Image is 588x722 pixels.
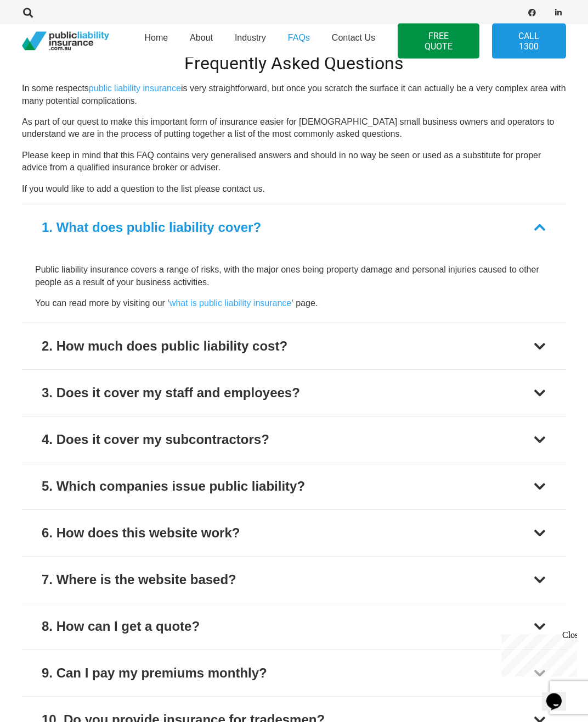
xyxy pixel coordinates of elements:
[22,370,566,416] button: 3. Does it cover my staff and employees?
[224,21,277,61] a: Industry
[42,523,240,543] div: 6. How does this website work?
[22,463,566,509] button: 5. Which companies issue public liability?
[42,383,300,403] div: 3. Does it cover my staff and employees?
[398,24,479,59] a: FREE QUOTE
[22,510,566,556] button: 6. How does this website work?
[179,21,224,61] a: About
[42,663,267,683] div: 9. Can I pay my premiums monthly?
[492,24,566,59] a: Call 1300
[42,430,269,449] div: 4. Does it cover my subcontractors?
[17,8,39,18] a: Search
[169,298,291,308] a: what is public liability insurance
[22,32,109,51] a: pli_logotransparent
[22,204,566,251] button: 1. What does public liability cover?
[89,84,181,93] a: public liability insurance
[277,21,321,61] a: FAQs
[4,4,76,80] div: Chat live with an agent now!Close
[22,82,566,107] p: In some respects is very straightforward, but once you scratch the surface it can actually be a v...
[22,557,566,603] button: 7. Where is the website based?
[288,33,310,42] span: FAQs
[22,650,566,696] button: 9. Can I pay my premiums monthly?
[22,149,566,174] p: Please keep in mind that this FAQ contains very generalised answers and should in no way be seen ...
[35,297,553,309] p: You can read more by visiting our ‘ ‘ page.
[42,218,261,237] div: 1. What does public liability cover?
[22,183,566,195] p: If you would like to add a question to the list please contact us.
[332,33,375,42] span: Contact Us
[235,33,266,42] span: Industry
[542,678,577,711] iframe: chat widget
[22,53,566,74] h2: Frequently Asked Questions
[524,5,540,20] a: Facebook
[22,416,566,463] button: 4. Does it cover my subcontractors?
[42,570,236,590] div: 7. Where is the website based?
[22,603,566,649] button: 8. How can I get a quote?
[22,116,566,141] p: As part of our quest to make this important form of insurance easier for [DEMOGRAPHIC_DATA] small...
[321,21,386,61] a: Contact Us
[133,21,179,61] a: Home
[551,5,566,20] a: LinkedIn
[190,33,213,42] span: About
[144,33,168,42] span: Home
[35,264,553,288] p: Public liability insurance covers a range of risks, with the major ones being property damage and...
[42,617,200,636] div: 8. How can I get a quote?
[22,323,566,369] button: 2. How much does public liability cost?
[42,476,305,496] div: 5. Which companies issue public liability?
[42,336,287,356] div: 2. How much does public liability cost?
[497,630,577,677] iframe: chat widget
